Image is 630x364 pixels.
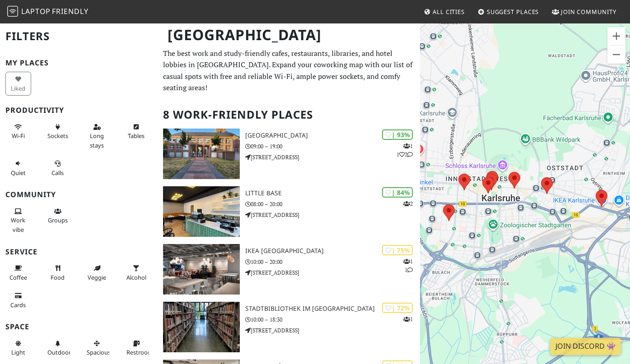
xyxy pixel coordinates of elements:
[163,101,415,129] h2: 8 Work-Friendly Places
[403,315,413,323] p: 1
[128,132,145,140] span: Work-friendly tables
[160,23,418,47] h1: [GEOGRAPHIC_DATA]
[5,23,152,50] h2: Filters
[382,245,413,255] div: | 75%
[5,190,152,199] h3: Community
[382,303,413,313] div: | 72%
[5,261,31,285] button: Coffee
[548,4,620,20] a: Join Community
[607,27,625,45] button: Vergrößern
[9,273,27,281] span: Coffee
[397,142,413,159] p: 1 1 2
[5,248,152,256] h3: Service
[382,129,413,140] div: | 93%
[124,120,149,143] button: Tables
[10,301,26,309] span: Credit cards
[5,323,152,331] h3: Space
[12,132,25,140] span: Stable Wi-Fi
[487,8,539,16] span: Suggest Places
[163,244,240,295] img: IKEA Karlsruhe
[5,156,31,180] button: Quiet
[5,106,152,115] h3: Productivity
[245,200,420,208] p: 08:00 – 20:00
[45,120,70,143] button: Sockets
[45,204,70,228] button: Groups
[420,4,468,20] a: All Cities
[403,257,413,274] p: 1 1
[124,336,149,360] button: Restroom
[84,261,110,285] button: Veggie
[5,59,152,67] h3: My Places
[163,186,240,237] img: Little Base
[245,189,420,197] h3: Little Base
[7,4,89,20] a: LaptopFriendly LaptopFriendly
[87,348,111,356] span: Spacious
[126,348,153,356] span: Restroom
[48,216,68,224] span: Group tables
[5,336,31,360] button: Light
[124,261,149,285] button: Alcohol
[45,156,70,180] button: Calls
[245,305,420,313] h3: Stadtbibliothek im [GEOGRAPHIC_DATA]
[245,153,420,161] p: [STREET_ADDRESS]
[5,288,31,312] button: Cards
[245,258,420,266] p: 10:00 – 20:00
[245,315,420,324] p: 10:00 – 18:30
[51,169,64,177] span: Video/audio calls
[47,348,71,356] span: Outdoor area
[21,6,51,16] span: Laptop
[90,132,104,149] span: Long stays
[52,6,88,16] span: Friendly
[474,4,543,20] a: Suggest Places
[11,216,25,233] span: People working
[84,336,110,360] button: Spacious
[433,8,465,16] span: All Cities
[245,132,420,139] h3: [GEOGRAPHIC_DATA]
[245,326,420,335] p: [STREET_ADDRESS]
[607,46,625,64] button: Verkleinern
[88,273,106,281] span: Veggie
[126,273,146,281] span: Alcohol
[11,348,25,356] span: Natural light
[45,336,70,360] button: Outdoor
[245,142,420,151] p: 09:00 – 19:00
[5,120,31,143] button: Wi-Fi
[47,132,68,140] span: Power sockets
[11,169,26,177] span: Quiet
[158,244,420,295] a: IKEA Karlsruhe | 75% 11 IKEA [GEOGRAPHIC_DATA] 10:00 – 20:00 [STREET_ADDRESS]
[550,338,621,355] a: Join Discord 👾
[163,129,240,179] img: Baden State Library
[163,48,415,94] p: The best work and study-friendly cafes, restaurants, libraries, and hotel lobbies in [GEOGRAPHIC_...
[561,8,616,16] span: Join Community
[84,120,110,152] button: Long stays
[158,129,420,179] a: Baden State Library | 93% 112 [GEOGRAPHIC_DATA] 09:00 – 19:00 [STREET_ADDRESS]
[245,247,420,255] h3: IKEA [GEOGRAPHIC_DATA]
[382,187,413,198] div: | 84%
[163,302,240,352] img: Stadtbibliothek im Neuen Ständehaus
[403,199,413,208] p: 2
[7,6,18,17] img: LaptopFriendly
[5,204,31,237] button: Work vibe
[245,268,420,277] p: [STREET_ADDRESS]
[51,273,65,281] span: Food
[158,186,420,237] a: Little Base | 84% 2 Little Base 08:00 – 20:00 [STREET_ADDRESS]
[45,261,70,285] button: Food
[158,302,420,352] a: Stadtbibliothek im Neuen Ständehaus | 72% 1 Stadtbibliothek im [GEOGRAPHIC_DATA] 10:00 – 18:30 [S...
[245,211,420,219] p: [STREET_ADDRESS]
